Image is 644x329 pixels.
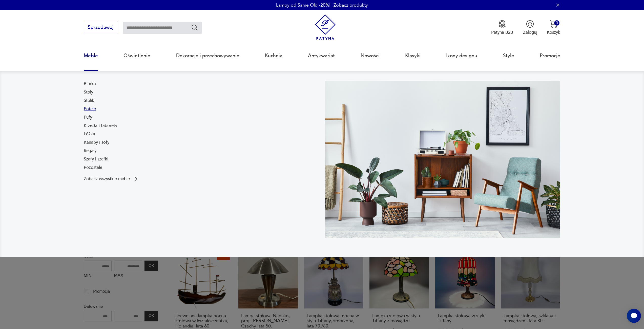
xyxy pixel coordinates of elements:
[491,29,513,35] p: Patyna B2B
[498,20,506,28] img: Ikona medalu
[405,44,421,67] a: Klasyki
[550,20,557,28] img: Ikona koszyka
[265,44,282,67] a: Kuchnia
[84,156,108,162] a: Szafy i szafki
[84,148,96,154] a: Regały
[547,20,560,35] button: 0Koszyk
[325,81,560,238] img: 969d9116629659dbb0bd4e745da535dc.jpg
[554,20,559,26] div: 0
[491,20,513,35] button: Patyna B2B
[84,114,92,120] a: Pufy
[547,29,560,35] p: Koszyk
[176,44,239,67] a: Dekoracje i przechowywanie
[627,309,641,323] iframe: Smartsupp widget button
[84,131,95,137] a: Łóżka
[84,177,130,181] p: Zobacz wszystkie meble
[503,44,514,67] a: Style
[313,14,338,40] img: Patyna - sklep z meblami i dekoracjami vintage
[308,44,335,67] a: Antykwariat
[84,139,109,145] a: Kanapy i sofy
[84,22,118,33] button: Sprzedawaj
[276,2,330,8] p: Lampy od Same Old -20%!
[540,44,560,67] a: Promocje
[446,44,477,67] a: Ikony designu
[84,26,118,30] a: Sprzedawaj
[84,89,93,95] a: Stoły
[84,81,96,87] a: Biurka
[84,176,139,182] a: Zobacz wszystkie meble
[361,44,380,67] a: Nowości
[526,20,534,28] img: Ikonka użytkownika
[84,123,117,129] a: Krzesła i taborety
[523,20,537,35] button: Zaloguj
[84,44,98,67] a: Meble
[84,106,96,112] a: Fotele
[491,20,513,35] a: Ikona medaluPatyna B2B
[123,44,150,67] a: Oświetlenie
[523,29,537,35] p: Zaloguj
[84,98,95,104] a: Stoliki
[191,24,198,31] button: Szukaj
[84,165,102,171] a: Pozostałe
[334,2,368,8] a: Zobacz produkty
